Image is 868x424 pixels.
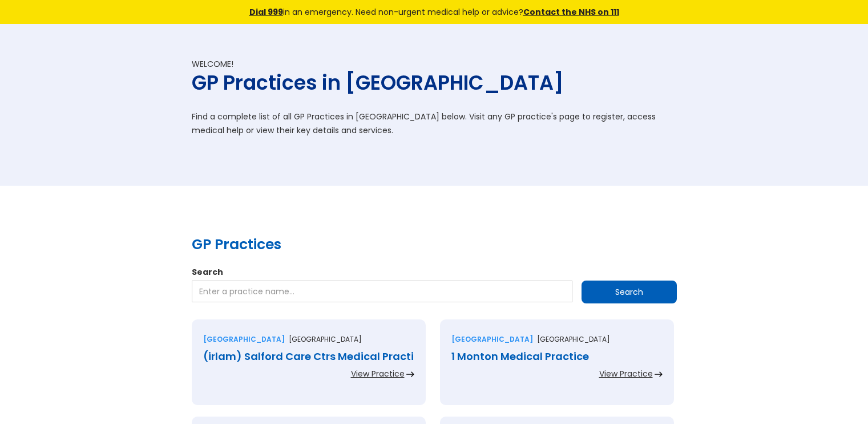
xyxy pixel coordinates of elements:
[451,351,663,362] div: 1 Monton Medical Practice
[192,281,572,302] input: Enter a practice name…
[192,110,677,137] p: Find a complete list of all GP Practices in [GEOGRAPHIC_DATA] below. Visit any GP practice's page...
[203,351,414,362] div: (irlam) Salford Care Ctrs Medical Practi
[192,266,677,278] label: Search
[289,334,362,345] p: [GEOGRAPHIC_DATA]
[523,6,619,18] a: Contact the NHS on 111
[192,70,677,95] h1: GP Practices in [GEOGRAPHIC_DATA]
[599,368,653,379] div: View Practice
[537,334,610,345] p: [GEOGRAPHIC_DATA]
[192,319,426,417] a: [GEOGRAPHIC_DATA][GEOGRAPHIC_DATA](irlam) Salford Care Ctrs Medical PractiView Practice
[192,58,677,70] div: Welcome!
[203,334,285,345] div: [GEOGRAPHIC_DATA]
[249,6,283,18] a: Dial 999
[192,234,677,255] h2: GP Practices
[451,334,533,345] div: [GEOGRAPHIC_DATA]
[440,319,674,417] a: [GEOGRAPHIC_DATA][GEOGRAPHIC_DATA]1 Monton Medical PracticeView Practice
[582,281,677,303] input: Search
[172,6,697,18] div: in an emergency. Need non-urgent medical help or advice?
[351,368,405,379] div: View Practice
